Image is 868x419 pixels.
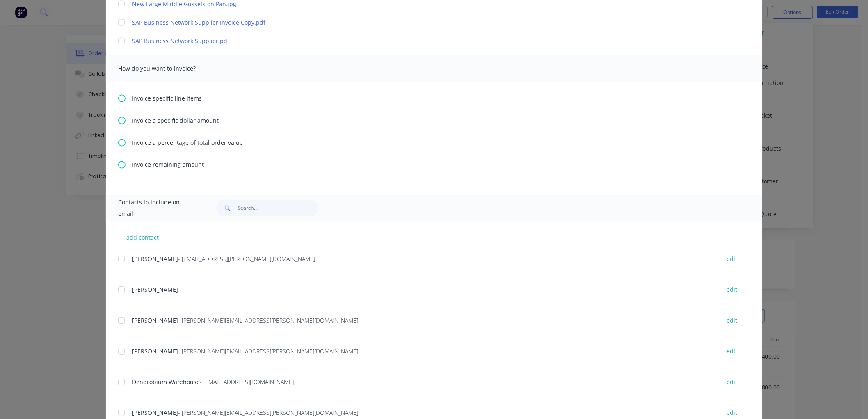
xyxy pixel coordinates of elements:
[132,286,178,294] span: [PERSON_NAME]
[132,18,712,27] a: SAP Business Network Supplier Invoice Copy.pdf
[722,408,742,419] button: edit
[132,37,712,45] a: SAP Business Network Supplier.pdf
[132,138,243,147] span: Invoice a percentage of total order value
[178,317,358,325] span: - [PERSON_NAME][EMAIL_ADDRESS][PERSON_NAME][DOMAIN_NAME]
[118,197,196,220] span: Contacts to include on email
[118,231,167,244] button: add contact
[132,409,178,417] span: [PERSON_NAME]
[132,255,178,263] span: [PERSON_NAME]
[132,348,178,355] span: [PERSON_NAME]
[118,63,208,74] span: How do you want to invoice?
[722,377,742,388] button: edit
[132,94,202,103] span: Invoice specific line items
[178,255,315,263] span: - [EMAIL_ADDRESS][PERSON_NAME][DOMAIN_NAME]
[722,284,742,295] button: edit
[238,200,319,217] input: Search...
[132,116,219,125] span: Invoice a specific dollar amount
[132,378,200,386] span: Dendrobium Warehouse
[178,348,358,355] span: - [PERSON_NAME][EMAIL_ADDRESS][PERSON_NAME][DOMAIN_NAME]
[200,378,294,386] span: - [EMAIL_ADDRESS][DOMAIN_NAME]
[722,315,742,326] button: edit
[722,346,742,357] button: edit
[132,160,204,169] span: Invoice remaining amount
[722,254,742,265] button: edit
[178,409,358,417] span: - [PERSON_NAME][EMAIL_ADDRESS][PERSON_NAME][DOMAIN_NAME]
[132,317,178,325] span: [PERSON_NAME]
